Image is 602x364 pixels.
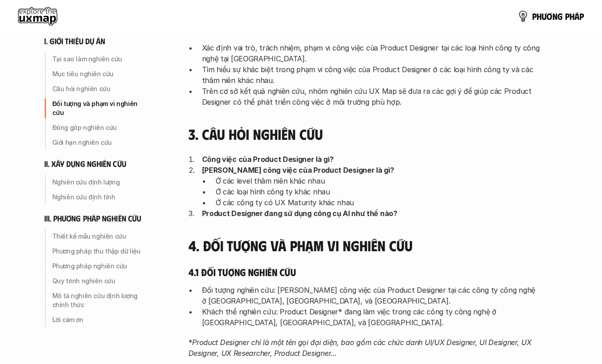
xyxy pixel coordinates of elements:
p: Thiết kế mẫu nghiên cứu [52,232,149,241]
span: p [565,11,570,21]
p: Tại sao làm nghiên cứu [52,55,149,64]
h6: ii. xây dựng nghiên cứu [44,159,126,169]
p: Đóng góp nghiên cứu [52,123,149,132]
strong: Product Designer đang sử dụng công cụ AI như thế nào? [202,209,397,218]
p: Mô tả nghiên cứu định lượng chính thức [52,291,149,309]
a: Phương pháp nghiên cứu [44,259,152,273]
a: Mục tiêu nghiên cứu [44,67,152,81]
h5: 4.1 Đối tượng nghiên cứu [188,266,540,278]
a: Nghiên cứu định tính [44,190,152,204]
a: Đối tượng và phạm vi nghiên cứu [44,97,152,120]
p: Ở các loại hình công ty khác nhau [216,186,540,197]
a: Nghiên cứu định lượng [44,175,152,189]
p: Khách thể nghiên cứu: Product Designer* đang làm việc trong các công ty công nghệ ở [GEOGRAPHIC_D... [202,306,540,328]
span: p [532,11,537,21]
a: Lời cảm ơn [44,313,152,327]
em: Product Designer chỉ là một tên gọi đại diện, bao gồm các chức danh UI/UX Designer, UI Designer, ... [188,338,534,358]
p: Ở các công ty có UX Maturity khác nhau [216,197,540,208]
h4: 3. Câu hỏi nghiên cứu [188,125,540,143]
strong: Công việc của Product Designer là gì? [202,155,334,164]
span: á [574,11,579,21]
p: Trên cơ sở kết quả nghiên cứu, nhóm nghiên cứu UX Map sẽ đưa ra các gợi ý để giúp các Product Des... [202,86,540,107]
a: Quy trình nghiên cứu [44,274,152,288]
p: Lời cảm ơn [52,315,149,324]
a: Câu hỏi nghiên cứu [44,82,152,96]
a: Thiết kế mẫu nghiên cứu [44,229,152,244]
a: Đóng góp nghiên cứu [44,120,152,135]
p: Câu hỏi nghiên cứu [52,84,149,93]
h6: iii. phương pháp nghiên cứu [44,213,142,224]
p: Phương pháp thu thập dữ liệu [52,247,149,256]
span: n [552,11,557,21]
p: Nghiên cứu định lượng [52,178,149,187]
a: phươngpháp [518,7,584,25]
p: Ở các level thâm niên khác nhau [216,175,540,186]
span: h [570,11,574,21]
span: g [557,11,563,21]
h4: 4. Đối tượng và phạm vi nghiên cứu [188,237,540,254]
a: Giới hạn nghiên cứu [44,135,152,150]
strong: [PERSON_NAME] công việc của Product Designer là gì? [202,166,394,175]
span: ư [542,11,547,21]
a: Phương pháp thu thập dữ liệu [44,244,152,258]
span: ơ [547,11,552,21]
h6: i. giới thiệu dự án [44,36,106,46]
p: Quy trình nghiên cứu [52,276,149,286]
p: Đối tượng nghiên cứu: [PERSON_NAME] công việc của Product Designer tại các công ty công nghệ ở [G... [202,285,540,306]
a: Tại sao làm nghiên cứu [44,52,152,66]
p: Phương pháp nghiên cứu [52,262,149,271]
a: Mô tả nghiên cứu định lượng chính thức [44,289,152,312]
p: Giới hạn nghiên cứu [52,138,149,147]
span: h [537,11,542,21]
p: Đối tượng và phạm vi nghiên cứu [52,99,149,117]
p: Nghiên cứu định tính [52,193,149,202]
p: Tìm hiểu sự khác biệt trong phạm vi công việc của Product Designer ở các loại hình công ty và các... [202,64,540,86]
span: p [579,11,584,21]
p: Xác định vai trò, trách nhiệm, phạm vi công việc của Product Designer tại các loại hình công ty c... [202,42,540,64]
p: Mục tiêu nghiên cứu [52,69,149,78]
